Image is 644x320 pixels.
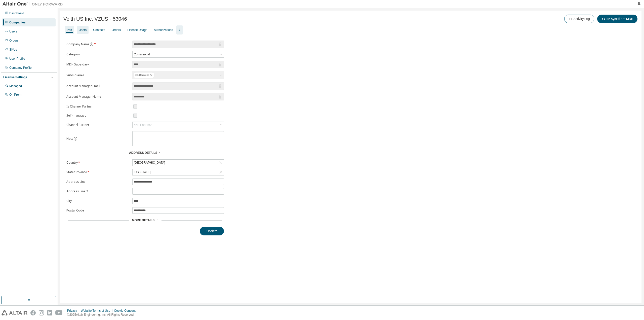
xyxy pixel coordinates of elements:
[564,15,594,23] button: Activity Log
[66,123,129,127] label: Channel Partner
[112,28,121,32] div: Orders
[66,189,129,193] label: Address Line 2
[3,75,27,79] div: License Settings
[9,84,22,88] div: Managed
[55,310,63,315] img: youtube.svg
[47,310,52,315] img: linkedin.svg
[73,137,77,141] button: information
[133,52,150,57] div: Commercial
[79,28,87,32] div: Users
[133,160,224,166] div: [GEOGRAPHIC_DATA]
[67,313,139,317] p: © 2025 Altair Engineering, Inc. All Rights Reserved.
[66,73,129,77] label: Subsidiaries
[66,199,129,203] label: City
[67,309,81,313] div: Privacy
[9,66,32,70] div: Company Profile
[133,122,224,128] div: <No Partner>
[200,227,224,235] button: Update
[127,28,147,32] div: License Usage
[66,180,129,184] label: Address Line 1
[9,11,24,15] div: Dashboard
[30,310,36,315] img: facebook.svg
[66,95,129,99] label: Account Manager Name
[67,28,72,32] div: Info
[66,170,129,174] label: State/Province
[133,72,154,78] div: solidThinking
[66,62,129,66] label: MDH Subsidary
[133,169,224,175] div: [US_STATE]
[114,309,138,313] div: Cookie Consent
[66,136,73,141] label: Note
[132,71,224,79] div: solidThinking
[66,208,129,212] label: Postal Code
[129,151,157,155] span: Address Details
[9,48,17,52] div: SKUs
[133,169,151,175] div: [US_STATE]
[66,42,129,46] label: Company Name
[93,28,105,32] div: Contacts
[9,29,17,33] div: Users
[134,123,152,127] div: <No Partner>
[2,310,27,315] img: altair_logo.svg
[81,309,114,313] div: Website Terms of Use
[66,52,129,56] label: Category
[9,93,21,97] div: On Prem
[39,310,44,315] img: instagram.svg
[9,39,19,43] div: Orders
[90,42,94,46] button: information
[66,84,129,88] label: Account Manager Email
[3,2,65,7] img: Altair One
[9,20,26,24] div: Companies
[66,104,129,109] label: Is Channel Partner
[9,57,25,61] div: User Profile
[132,219,154,222] span: More Details
[66,114,129,118] label: Self-managed
[66,161,129,165] label: Country
[597,15,637,23] button: Re-sync from MDH
[154,28,173,32] div: Authorizations
[133,51,224,57] div: Commercial
[133,160,166,165] div: [GEOGRAPHIC_DATA]
[63,16,127,22] span: Voith US Inc. VZUS - 53046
